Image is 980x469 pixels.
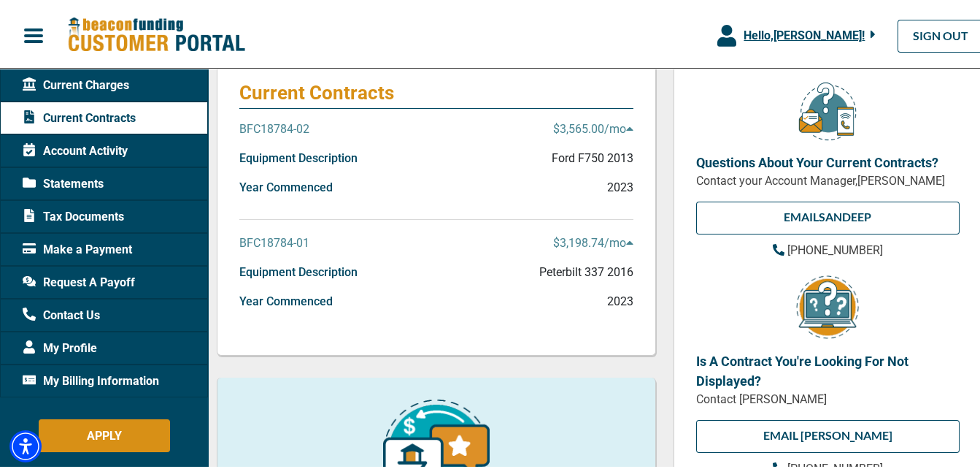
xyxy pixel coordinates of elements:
[23,140,128,157] span: Account Activity
[795,271,860,338] img: contract-icon.png
[23,107,136,124] span: Current Contracts
[23,205,124,223] span: Tax Documents
[23,337,97,354] span: My Profile
[795,78,860,139] img: customer-service.png
[696,150,960,169] p: Questions About Your Current Contracts?
[696,348,960,388] p: Is A Contract You're Looking For Not Displayed?
[239,290,333,308] p: Year Commenced
[553,232,633,249] p: $3,198.74 /mo
[23,271,135,289] span: Request A Payoff
[696,199,960,232] a: EMAILSandeep
[67,14,245,51] img: Beacon Funding Customer Portal Logo
[696,388,960,405] p: Contact [PERSON_NAME]
[239,118,309,135] p: BFC18784-02
[696,417,960,450] a: EMAIL [PERSON_NAME]
[23,238,132,256] span: Make a Payment
[553,118,633,135] p: $3,565.00 /mo
[607,176,633,194] p: 2023
[239,176,333,194] p: Year Commenced
[39,416,170,449] button: APPLY
[696,169,960,187] p: Contact your Account Manager, [PERSON_NAME]
[23,304,100,321] span: Contact Us
[607,290,633,308] p: 2023
[539,261,633,278] p: Peterbilt 337 2016
[23,172,104,190] span: Statements
[239,147,358,164] p: Equipment Description
[9,427,42,460] div: Accessibility Menu
[23,74,129,91] span: Current Charges
[787,240,883,254] span: [PHONE_NUMBER]
[552,147,633,164] p: Ford F750 2013
[239,232,309,249] p: BFC18784-01
[744,26,865,39] span: Hello, [PERSON_NAME] !
[773,239,883,256] a: [PHONE_NUMBER]
[239,261,358,278] p: Equipment Description
[23,370,159,387] span: My Billing Information
[239,78,633,102] p: Current Contracts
